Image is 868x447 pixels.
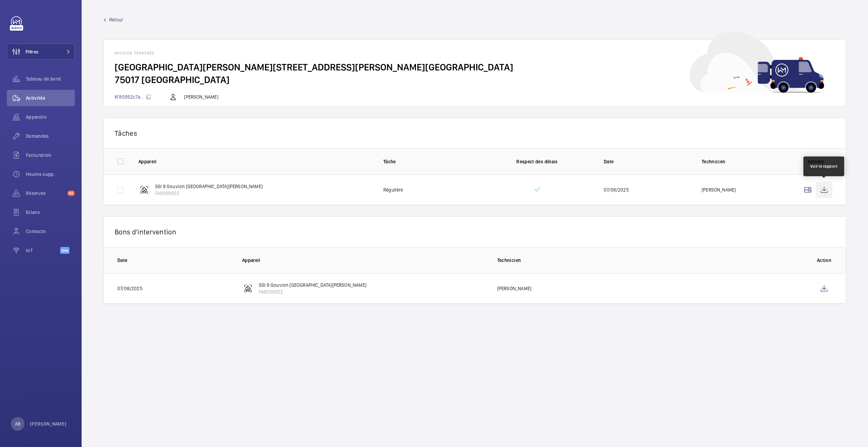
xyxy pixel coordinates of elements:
[115,73,835,86] h2: 75017 [GEOGRAPHIC_DATA]
[702,186,736,193] p: [PERSON_NAME]
[259,282,366,288] p: SSI 9 Gouvion [GEOGRAPHIC_DATA][PERSON_NAME]
[7,44,75,60] button: Filtres
[604,186,629,193] p: 07/08/2025
[155,183,263,190] p: SSI 9 Gouvion [GEOGRAPHIC_DATA][PERSON_NAME]
[26,133,75,139] span: Demandes
[140,186,148,194] img: fire_alarm.svg
[810,163,838,169] div: Voir le rapport
[138,158,372,165] p: Appareil
[115,51,835,55] h1: Mission terminée
[26,171,75,178] span: Heures supp.
[26,48,38,55] span: Filtres
[117,257,231,264] p: Date
[26,209,75,216] span: Bilans
[26,114,75,120] span: Appareils
[244,284,252,293] img: fire_alarm.svg
[800,158,832,165] p: Actions
[115,61,835,73] h2: [GEOGRAPHIC_DATA][PERSON_NAME][STREET_ADDRESS][PERSON_NAME][GEOGRAPHIC_DATA]
[115,94,151,100] span: N°85952c7a...
[26,95,75,101] span: Activités
[117,285,143,292] p: 07/08/2025
[26,228,75,235] span: Contacts
[816,257,832,264] p: Action
[109,16,123,23] span: Retour
[497,257,805,264] p: Technicien
[481,158,593,165] p: Respect des délais
[67,191,75,196] span: 65
[115,129,835,137] p: Tâches
[115,228,835,236] p: Bons d'intervention
[30,420,67,427] p: [PERSON_NAME]
[26,190,65,197] span: Réserves
[242,257,486,264] p: Appareil
[690,31,824,93] img: car delivery
[383,186,403,193] p: Régulière
[259,288,366,295] p: FAS000022
[26,152,75,159] span: Facturation
[604,158,691,165] p: Date
[184,94,218,100] p: [PERSON_NAME]
[26,247,60,254] span: IoT
[383,158,470,165] p: Tâche
[15,420,20,427] p: AB
[497,285,531,292] p: [PERSON_NAME]
[702,158,789,165] p: Technicien
[26,76,75,82] span: Tableau de bord
[155,190,263,197] p: FAS000022
[60,247,69,254] span: Beta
